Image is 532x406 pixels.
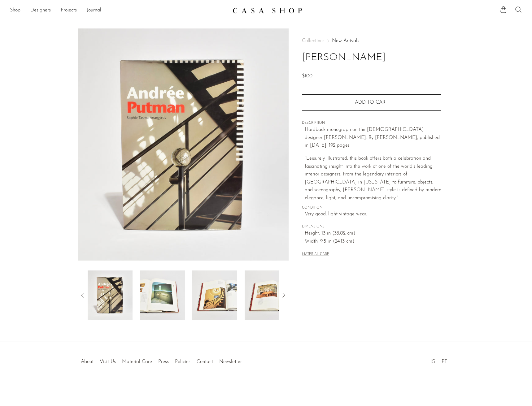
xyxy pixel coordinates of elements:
p: "Leisurely illustrated, this book offers both a celebration and fascinating insight into the work... [305,155,441,202]
a: About [81,359,94,364]
a: Shop [10,6,20,15]
a: Journal [87,6,101,15]
a: New Arrivals [332,38,359,43]
ul: Social Medias [427,354,450,366]
span: CONDITION [302,205,441,211]
a: Projects [61,6,77,15]
img: Andrée Putman [88,270,133,320]
img: Andrée Putman [78,28,289,261]
span: DIMENSIONS [302,224,441,230]
span: $100 [302,74,312,79]
a: Visit Us [100,359,116,364]
img: Andrée Putman [245,270,290,320]
h1: [PERSON_NAME] [302,50,441,66]
span: Collections [302,38,325,43]
nav: Breadcrumbs [302,38,441,43]
a: Press [158,359,169,364]
a: Designers [30,6,51,15]
span: Width: 9.5 in (24.13 cm) [305,238,441,246]
a: PT [442,359,447,364]
a: Contact [197,359,213,364]
a: Material Care [122,359,152,364]
button: MATERIAL CARE [302,252,329,257]
span: Very good; light vintage wear. [305,210,441,218]
span: DESCRIPTION [302,120,441,126]
span: Height: 13 in (33.02 cm) [305,230,441,238]
ul: NEW HEADER MENU [10,5,228,16]
span: Add to cart [355,100,388,105]
ul: Quick links [78,354,245,366]
p: Hardback monograph on the [DEMOGRAPHIC_DATA] designer [PERSON_NAME]. By [PERSON_NAME], published ... [305,126,441,150]
a: IG [430,359,435,364]
nav: Desktop navigation [10,5,228,16]
a: Policies [175,359,190,364]
img: Andrée Putman [140,270,185,320]
img: Andrée Putman [192,270,237,320]
button: Add to cart [302,94,441,110]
